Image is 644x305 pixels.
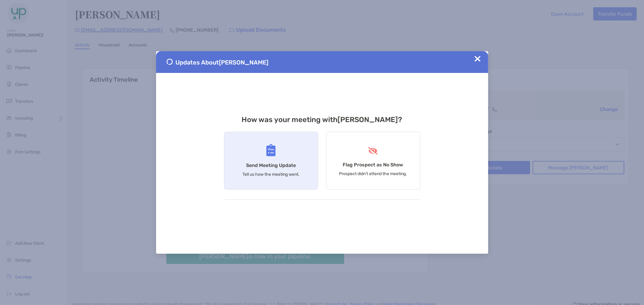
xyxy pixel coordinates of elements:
img: Flag Prospect as No Show [367,147,379,155]
h4: Send Meeting Update [246,162,296,168]
span: Updates About [PERSON_NAME] [176,59,269,66]
img: Send Meeting Update 1 [167,59,173,65]
h4: Flag Prospect as No Show [343,162,403,168]
p: Prospect didn’t attend the meeting. [339,171,407,176]
h3: How was your meeting with [PERSON_NAME] ? [224,115,420,124]
p: Tell us how the meeting went. [242,172,300,177]
img: Close Updates Zoe [475,56,481,62]
img: Send Meeting Update [266,144,276,156]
